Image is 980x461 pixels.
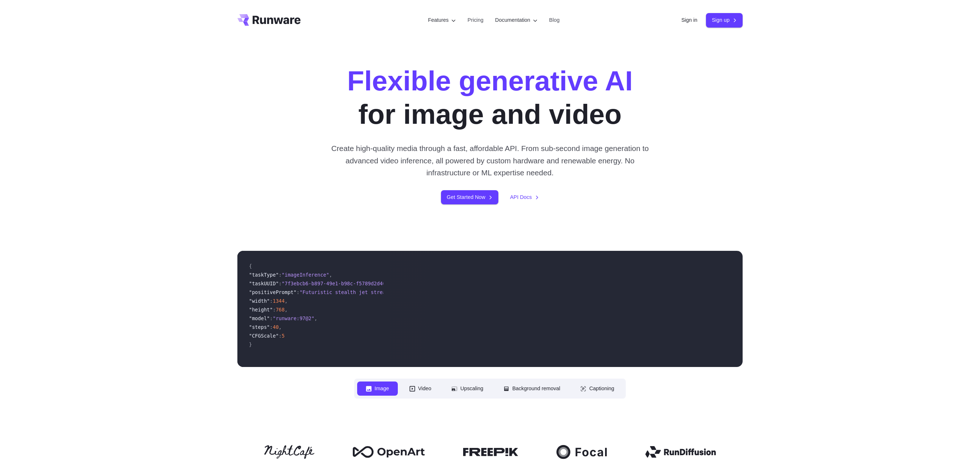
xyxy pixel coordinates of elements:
span: "runware:97@2" [273,315,314,321]
span: "Futuristic stealth jet streaking through a neon-lit cityscape with glowing purple exhaust" [299,289,570,295]
label: Features [428,16,456,24]
button: Image [357,382,398,396]
strong: Flexible generative AI [347,65,633,96]
span: "CFGScale" [249,333,279,339]
span: { [249,263,252,269]
span: "imageInference" [282,272,329,278]
a: Go to / [237,14,301,26]
button: Captioning [572,382,623,396]
span: , [285,307,287,313]
span: "model" [249,315,270,321]
span: "positivePrompt" [249,289,297,295]
span: "steps" [249,324,270,330]
button: Video [401,382,440,396]
span: : [279,281,282,286]
span: "height" [249,307,273,313]
span: "taskType" [249,272,279,278]
span: , [279,324,282,330]
label: Documentation [495,16,538,24]
a: API Docs [510,193,539,201]
button: Upscaling [443,382,492,396]
span: : [270,315,273,321]
span: : [273,307,275,313]
span: 40 [273,324,278,330]
a: Sign up [706,13,743,27]
span: : [270,298,273,304]
span: 1344 [273,298,285,304]
span: , [329,272,332,278]
span: : [279,333,282,339]
a: Sign in [681,16,697,24]
span: 768 [276,307,285,313]
span: , [314,315,317,321]
span: } [249,342,252,347]
a: Get Started Now [441,190,498,204]
p: Create high-quality media through a fast, affordable API. From sub-second image generation to adv... [328,142,652,179]
span: : [270,324,273,330]
span: "taskUUID" [249,281,279,286]
h1: for image and video [347,64,633,131]
span: , [285,298,287,304]
span: 5 [282,333,285,339]
a: Blog [549,16,560,24]
span: "width" [249,298,270,304]
a: Pricing [467,16,483,24]
span: "7f3ebcb6-b897-49e1-b98c-f5789d2d40d7" [282,281,395,286]
span: : [279,272,282,278]
span: : [297,289,299,295]
button: Background removal [495,382,569,396]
